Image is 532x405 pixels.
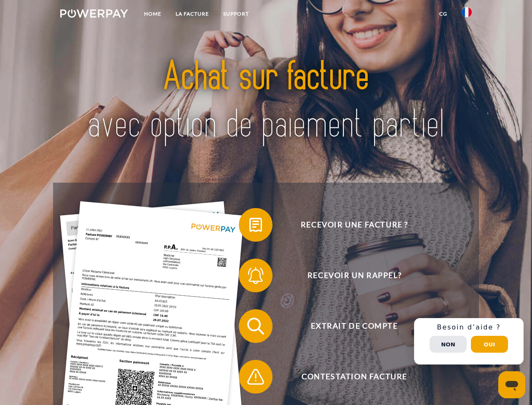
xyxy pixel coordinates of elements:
span: Extrait de compte [251,309,457,343]
a: Support [216,6,256,22]
span: Contestation Facture [251,360,457,394]
img: qb_bell.svg [245,265,266,286]
h3: Besoin d’aide ? [419,323,519,332]
iframe: Bouton de lancement de la fenêtre de messagerie [498,371,525,398]
button: Recevoir un rappel? [239,259,458,292]
img: logo-powerpay-white.svg [60,9,128,18]
a: LA FACTURE [168,6,216,22]
div: Schnellhilfe [414,318,524,364]
img: title-powerpay_fr.svg [80,40,452,162]
button: Extrait de compte [239,309,458,343]
a: CG [432,6,454,22]
span: Recevoir une facture ? [251,208,457,242]
a: Home [137,6,168,22]
button: Recevoir une facture ? [239,208,458,242]
span: Recevoir un rappel? [251,259,457,292]
img: qb_warning.svg [245,366,266,387]
button: Non [430,336,467,353]
button: Oui [471,336,508,353]
img: qb_bill.svg [245,214,266,235]
img: fr [462,7,472,17]
button: Contestation Facture [239,360,458,394]
img: qb_search.svg [245,316,266,337]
